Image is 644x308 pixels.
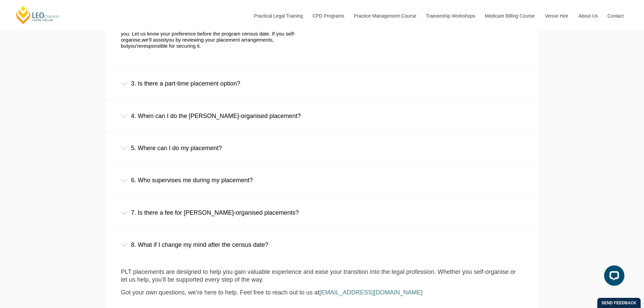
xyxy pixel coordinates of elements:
[142,37,151,43] span: we’ll
[121,289,319,296] span: Got your own questions, we’re here to help. Feel free to reach out to us at
[573,1,602,30] a: About Us
[121,268,516,283] span: PLT placements are designed to help you gain valuable experience and ease your transition into th...
[602,1,629,30] a: Contact
[421,1,480,30] a: Traineeship Workshops
[106,100,539,132] div: 4. When can I do the [PERSON_NAME]-organised placement?
[106,133,539,164] div: 5. Where can I do my placement?
[153,37,166,43] span: assist
[319,289,423,296] a: [EMAIL_ADDRESS][DOMAIN_NAME]
[106,229,539,261] div: 8. What if I change my mind after the census date?
[142,43,201,49] span: responsible for securing it.
[480,1,540,30] a: Medicare Billing Course
[349,1,421,30] a: Practice Management Course
[121,37,274,49] span: you by reviewing your placement arrangements, but
[249,1,308,30] a: Practical Legal Training
[599,263,627,291] iframe: LiveChat chat widget
[540,1,573,30] a: Venue Hire
[15,5,60,25] a: [PERSON_NAME] Centre for Law
[128,43,142,49] span: you’re
[307,1,349,30] a: CPD Programs
[106,197,539,229] div: 7. Is there a fee for [PERSON_NAME]-organised placements?
[106,68,539,99] div: 3. Is there a part-time placement option?
[121,25,305,43] span: You can either self-organise or have [PERSON_NAME] arrange the placement for you. Let us know you...
[106,165,539,196] div: 6. Who supervises me during my placement?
